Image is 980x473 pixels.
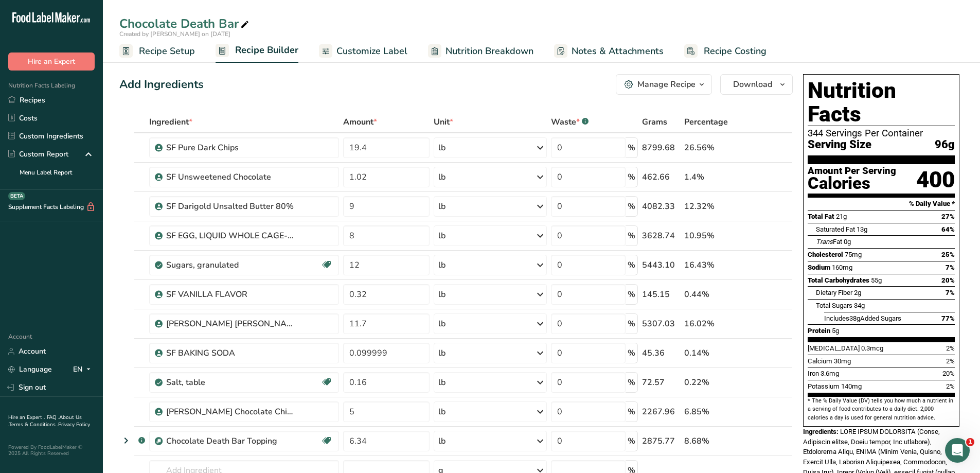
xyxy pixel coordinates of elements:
h1: Nutrition Facts [808,79,955,126]
div: lb [438,376,446,389]
a: Privacy Policy [58,421,90,428]
div: 5443.10 [642,259,680,271]
div: Manage Recipe [637,78,696,91]
span: 0.3mcg [861,344,883,352]
div: 0.44% [684,288,744,301]
a: Notes & Attachments [554,40,664,63]
span: Recipe Setup [139,44,195,58]
div: 2267.96 [642,406,680,418]
div: lb [438,318,446,330]
span: 0g [844,238,851,246]
span: 20% [941,276,955,284]
span: Cholesterol [808,251,843,258]
div: lb [438,406,446,418]
span: 75mg [845,251,862,258]
div: 2875.77 [642,435,680,447]
a: Recipe Costing [684,40,767,63]
span: Customize Label [336,44,407,58]
a: Terms & Conditions . [9,421,58,428]
div: 462.66 [642,171,680,183]
div: Chocolate Death Bar Topping [166,435,295,447]
span: 7% [946,289,955,296]
div: SF Unsweetened Chocolate [166,171,295,183]
span: 20% [942,370,955,377]
span: 160mg [832,264,852,271]
div: SF VANILLA FLAVOR [166,288,295,301]
span: Ingredients: [803,428,839,435]
div: lb [438,288,446,301]
div: lb [438,200,446,213]
span: Total Fat [808,213,834,220]
span: 5g [832,327,839,335]
span: 27% [941,213,955,220]
div: 12.32% [684,200,744,213]
div: 1.4% [684,171,744,183]
a: Customize Label [319,40,407,63]
span: 21g [836,213,847,220]
div: SF EGG, LIQUID WHOLE CAGE-FREE [166,230,295,242]
div: 0.22% [684,376,744,389]
span: Percentage [684,116,728,128]
i: Trans [816,238,833,246]
span: 64% [941,225,955,233]
div: 16.02% [684,318,744,330]
span: Includes Added Sugars [824,314,901,322]
span: 25% [941,251,955,258]
div: Salt, table [166,376,295,389]
div: 10.95% [684,230,744,242]
span: Calcium [808,357,832,365]
div: Amount Per Serving [808,166,896,176]
span: 96g [935,138,955,151]
span: Grams [642,116,667,128]
div: EN [73,363,95,376]
div: 3628.74 [642,230,680,242]
span: 1 [966,438,974,446]
span: Unit [434,116,453,128]
div: Waste [551,116,589,128]
div: 344 Servings Per Container [808,128,955,138]
div: Custom Report [8,149,68,160]
div: 6.85% [684,406,744,418]
span: 2% [946,382,955,390]
span: Total Sugars [816,302,852,309]
div: 8799.68 [642,142,680,154]
button: Hire an Expert [8,52,95,71]
span: Ingredient [149,116,192,128]
span: Protein [808,327,830,335]
span: Potassium [808,382,840,390]
span: 38g [849,314,860,322]
span: Sodium [808,264,830,271]
div: SF Pure Dark Chips [166,142,295,154]
div: 4082.33 [642,200,680,213]
img: Sub Recipe [155,437,163,445]
div: lb [438,259,446,271]
span: Nutrition Breakdown [446,44,533,58]
a: FAQ . [47,414,59,421]
section: % Daily Value * [808,198,955,210]
div: lb [438,347,446,359]
span: Total Carbohydrates [808,276,869,284]
div: 145.15 [642,288,680,301]
div: 45.36 [642,347,680,359]
span: 30mg [834,357,851,365]
button: Download [720,74,793,95]
span: 2% [946,357,955,365]
span: 55g [871,276,882,284]
span: 2% [946,344,955,352]
span: Saturated Fat [816,225,855,233]
div: lb [438,142,446,154]
div: 8.68% [684,435,744,447]
div: Sugars, granulated [166,259,295,271]
span: Notes & Attachments [572,44,664,58]
div: 72.57 [642,376,680,389]
a: Language [8,360,52,378]
div: 400 [916,166,955,194]
div: lb [438,435,446,447]
a: Nutrition Breakdown [428,40,533,63]
a: Hire an Expert . [8,414,45,421]
span: Amount [343,116,377,128]
span: 7% [946,264,955,271]
div: 26.56% [684,142,744,154]
span: Iron [808,370,819,377]
span: 3.6mg [821,370,839,377]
